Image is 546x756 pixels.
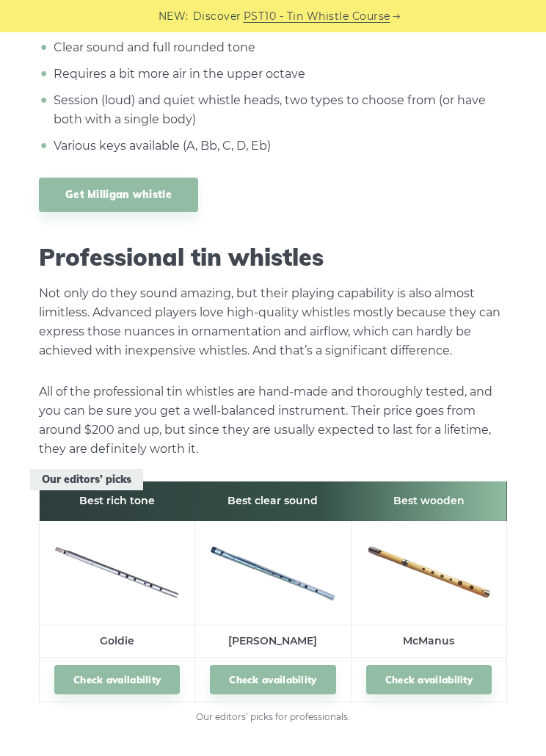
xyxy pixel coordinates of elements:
[39,284,507,360] p: Not only do they sound amazing, but their playing capability is also almost limitless. Advanced p...
[30,469,143,490] span: Our editors’ picks
[39,382,507,459] p: All of the professional tin whistles are hand-made and thoroughly tested, and you can be sure you...
[39,710,507,724] figcaption: Our editors’ picks for professionals.
[40,625,195,657] td: Goldie
[210,528,335,612] img: Burke Tin Whistle Preview
[193,8,241,25] span: Discover
[39,178,198,212] a: Get Milligan whistle
[40,481,195,521] th: Best rich tone
[210,665,335,695] a: Check availability
[195,625,351,657] td: [PERSON_NAME]
[39,243,507,271] h2: Professional tin whistles
[54,528,180,612] img: Goldie tin whistle preview
[50,38,507,57] li: Clear sound and full rounded tone
[195,481,351,521] th: Best clear sound
[244,8,390,25] a: PST10 - Tin Whistle Course
[366,528,492,612] img: McManus Tin Whistle Preview
[159,8,189,25] span: NEW:
[351,481,506,521] th: Best wooden
[50,65,507,84] li: Requires a bit more air in the upper octave
[50,91,507,129] li: Session (loud) and quiet whistle heads, two types to choose from (or have both with a single body)
[366,665,492,695] a: Check availability
[351,625,506,657] td: McManus
[54,665,180,695] a: Check availability
[50,137,507,156] li: Various keys available (A, Bb, C, D, Eb)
